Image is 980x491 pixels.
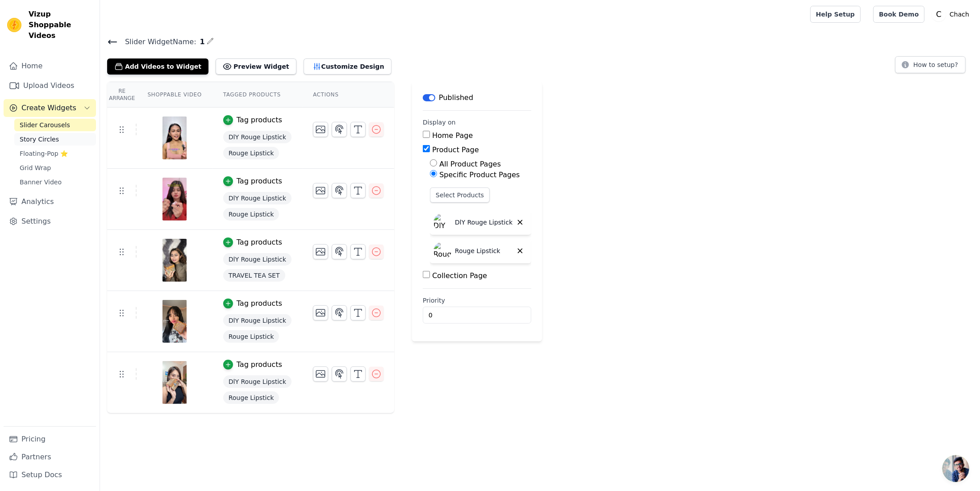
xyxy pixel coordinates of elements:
[223,359,282,370] button: Tag products
[439,171,520,179] label: Specific Product Pages
[4,77,96,95] a: Upload Videos
[4,99,96,117] button: Create Widgets
[423,296,531,305] label: Priority
[4,193,96,211] a: Analytics
[455,246,500,255] p: Rouge Lipstick
[14,133,96,146] a: Story Circles
[313,366,328,382] button: Change Thumbnail
[439,92,473,103] p: Published
[223,237,282,248] button: Tag products
[7,18,21,32] img: Vizup
[237,359,282,370] div: Tag products
[237,298,282,309] div: Tag products
[223,147,279,159] span: Rouge Lipstick
[20,121,70,129] span: Slider Carousels
[932,6,973,22] button: C Chach
[162,300,187,343] img: vizup-images-a555.png
[223,391,279,404] span: Rouge Lipstick
[107,58,209,75] button: Add Videos to Widget
[223,314,292,327] span: DlY Rouge Lipstick
[207,36,214,48] div: Edit Name
[895,56,966,73] button: How to setup?
[313,305,328,320] button: Change Thumbnail
[162,178,187,221] img: vizup-images-b2d1.png
[430,187,490,203] button: Select Products
[21,103,76,113] span: Create Widgets
[29,9,92,41] span: Vizup Shoppable Videos
[14,119,96,131] a: Slider Carousels
[14,176,96,188] a: Banner Video
[223,330,279,343] span: Rouge Lipstick
[14,147,96,160] a: Floating-Pop ⭐
[304,58,392,75] button: Customize Design
[137,82,212,108] th: Shoppable Video
[20,149,68,158] span: Floating-Pop ⭐
[313,244,328,259] button: Change Thumbnail
[223,131,292,143] span: DlY Rouge Lipstick
[455,218,513,227] p: DlY Rouge Lipstick
[895,62,966,71] a: How to setup?
[4,466,96,484] a: Setup Docs
[223,253,292,266] span: DlY Rouge Lipstick
[313,122,328,137] button: Change Thumbnail
[237,115,282,125] div: Tag products
[873,6,925,23] a: Book Demo
[434,213,451,231] img: DlY Rouge Lipstick
[439,160,501,168] label: All Product Pages
[20,135,59,144] span: Story Circles
[946,6,973,22] p: Chach
[162,239,187,282] img: vizup-images-b00d.png
[223,192,292,204] span: DlY Rouge Lipstick
[118,37,196,47] span: Slider Widget Name:
[423,118,456,127] legend: Display on
[432,146,479,154] label: Product Page
[432,271,487,280] label: Collection Page
[942,455,969,482] div: 开放式聊天
[4,212,96,230] a: Settings
[513,215,528,230] button: Delete widget
[107,82,137,108] th: Re Arrange
[513,243,528,258] button: Delete widget
[810,6,861,23] a: Help Setup
[223,269,285,282] span: TRAVEL TEA SET
[4,430,96,448] a: Pricing
[223,375,292,388] span: DlY Rouge Lipstick
[14,162,96,174] a: Grid Wrap
[302,82,394,108] th: Actions
[223,176,282,187] button: Tag products
[237,237,282,248] div: Tag products
[936,10,942,19] text: C
[20,178,62,187] span: Banner Video
[216,58,296,75] button: Preview Widget
[20,163,51,172] span: Grid Wrap
[162,361,187,404] img: vizup-images-109d.png
[223,208,279,221] span: Rouge Lipstick
[313,183,328,198] button: Change Thumbnail
[162,117,187,159] img: vizup-images-35b5.png
[223,115,282,125] button: Tag products
[213,82,302,108] th: Tagged Products
[196,37,205,47] span: 1
[432,131,473,140] label: Home Page
[4,448,96,466] a: Partners
[434,242,451,260] img: Rouge Lipstick
[223,298,282,309] button: Tag products
[237,176,282,187] div: Tag products
[4,57,96,75] a: Home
